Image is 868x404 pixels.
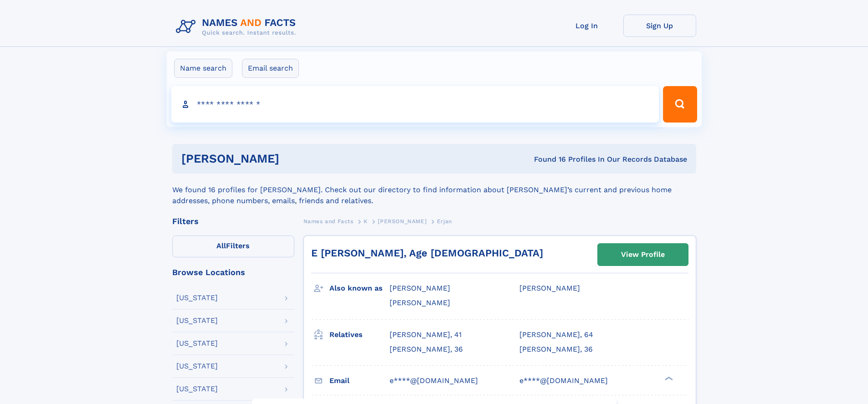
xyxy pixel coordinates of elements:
[364,218,368,225] span: K
[242,59,299,78] label: Email search
[663,86,697,123] button: Search Button
[364,215,368,227] a: K
[519,344,593,354] a: [PERSON_NAME], 36
[663,375,673,381] div: ❯
[176,317,218,324] div: [US_STATE]
[171,86,659,123] input: search input
[378,215,426,227] a: [PERSON_NAME]
[181,153,407,164] h1: [PERSON_NAME]
[390,330,462,340] a: [PERSON_NAME], 41
[550,15,623,37] a: Log In
[519,284,580,292] span: [PERSON_NAME]
[172,15,303,39] img: Logo Names and Facts
[172,268,294,276] div: Browse Locations
[390,284,450,292] span: [PERSON_NAME]
[172,235,294,257] label: Filters
[172,174,696,206] div: We found 16 profiles for [PERSON_NAME]. Check out our directory to find information about [PERSON...
[519,330,593,340] a: [PERSON_NAME], 64
[216,241,226,250] span: All
[176,385,218,393] div: [US_STATE]
[406,154,687,164] div: Found 16 Profiles In Our Records Database
[303,215,354,227] a: Names and Facts
[329,327,390,343] h3: Relatives
[174,59,232,78] label: Name search
[378,218,426,225] span: [PERSON_NAME]
[172,217,294,225] div: Filters
[621,244,665,265] div: View Profile
[311,247,543,259] a: E [PERSON_NAME], Age [DEMOGRAPHIC_DATA]
[329,281,390,296] h3: Also known as
[598,244,688,266] a: View Profile
[437,218,452,225] span: Erjan
[329,373,390,389] h3: Email
[176,294,218,302] div: [US_STATE]
[623,15,696,37] a: Sign Up
[176,340,218,347] div: [US_STATE]
[390,298,450,307] span: [PERSON_NAME]
[390,344,463,354] a: [PERSON_NAME], 36
[176,363,218,370] div: [US_STATE]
